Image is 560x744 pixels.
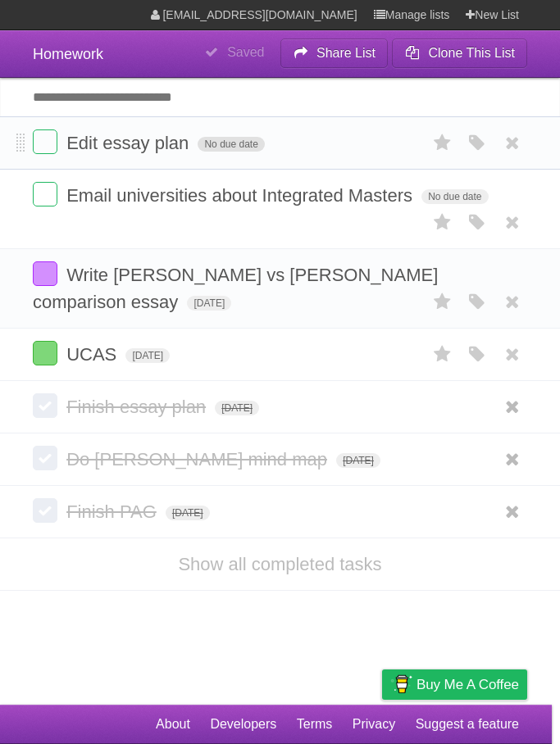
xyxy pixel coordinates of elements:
a: Terms [297,709,333,740]
button: Clone This List [392,39,527,68]
span: Finish PAG [66,501,161,522]
a: Buy me a coffee [382,669,527,700]
label: Done [33,393,57,418]
a: Privacy [353,709,395,740]
label: Star task [427,129,458,157]
span: Edit essay plan [66,133,193,153]
a: Suggest a feature [416,709,519,740]
b: Clone This List [428,46,515,60]
span: Do [PERSON_NAME] mind map [66,449,331,470]
span: Finish essay plan [66,397,210,417]
span: No due date [198,137,264,152]
a: Developers [210,709,276,740]
label: Star task [427,341,458,368]
label: Done [33,182,57,206]
label: Done [33,261,57,286]
a: Show all completed tasks [178,554,381,574]
span: No due date [421,189,488,204]
b: Share List [316,46,376,60]
span: Homework [33,46,103,62]
b: Saved [227,45,264,59]
button: Share List [280,39,389,68]
span: Write [PERSON_NAME] vs [PERSON_NAME] comparison essay [33,265,438,312]
label: Done [33,446,57,470]
label: Done [33,129,57,154]
label: Done [33,498,57,523]
span: Email universities about Integrated Masters [66,185,417,206]
span: [DATE] [187,296,231,311]
span: [DATE] [215,401,259,415]
span: [DATE] [166,506,210,520]
label: Done [33,341,57,365]
span: [DATE] [125,348,170,363]
label: Star task [427,209,458,236]
img: Buy me a coffee [390,670,412,698]
a: About [156,709,190,740]
span: Buy me a coffee [417,670,519,699]
label: Star task [427,288,458,315]
span: UCAS [66,344,121,365]
span: [DATE] [336,453,380,468]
